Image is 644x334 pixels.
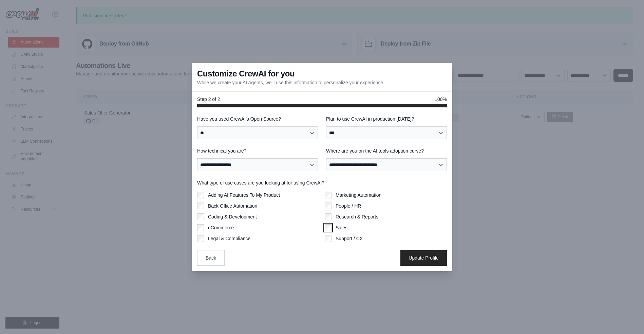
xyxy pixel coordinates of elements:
label: How technical you are? [197,147,318,154]
label: Where are you on the AI tools adoption curve? [326,147,447,154]
p: While we create your AI Agents, we'll use this information to personalize your experience. [197,79,384,86]
span: Step 2 of 2 [197,96,220,103]
label: What type of use cases are you looking at for using CrewAI? [197,179,447,186]
label: Legal & Compliance [208,235,250,242]
button: Update Profile [400,250,447,266]
label: eCommerce [208,224,234,231]
button: Back [197,250,225,266]
label: Research & Reports [336,213,378,220]
label: Have you used CrewAI's Open Source? [197,116,318,122]
label: Adding AI Features To My Product [208,192,280,198]
label: Support / CX [336,235,363,242]
label: Marketing Automation [336,192,381,198]
span: 100% [435,96,447,103]
label: Back Office Automation [208,203,257,209]
label: Coding & Development [208,213,257,220]
h3: Customize CrewAI for you [197,68,295,79]
label: People / HR [336,203,361,209]
label: Plan to use CrewAI in production [DATE]? [326,116,447,122]
label: Sales [336,224,347,231]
